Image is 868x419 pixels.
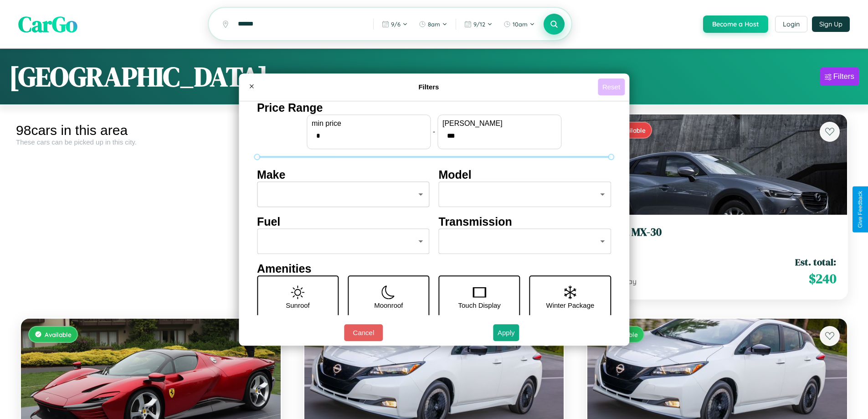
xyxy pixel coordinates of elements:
[260,83,598,91] h4: Filters
[428,21,440,28] span: 8am
[414,17,452,31] button: 8am
[546,299,595,311] p: Winter Package
[460,17,497,31] button: 9/12
[820,67,859,86] button: Filters
[795,255,836,269] span: Est. total:
[377,17,412,31] button: 9/6
[18,9,77,39] span: CarGo
[286,299,310,311] p: Sunroof
[16,138,286,146] div: These cars can be picked up in this city.
[257,215,430,228] h4: Fuel
[442,119,556,128] label: [PERSON_NAME]
[598,226,836,248] a: Mazda MX-302014
[598,78,625,95] button: Reset
[374,299,403,311] p: Moonroof
[257,101,611,114] h4: Price Range
[812,16,850,32] button: Sign Up
[439,215,611,228] h4: Transmission
[439,168,611,181] h4: Model
[16,123,286,138] div: 98 cars in this area
[703,16,768,33] button: Become a Host
[433,125,435,138] p: -
[598,226,836,239] h3: Mazda MX-30
[458,299,500,311] p: Touch Display
[9,58,268,95] h1: [GEOGRAPHIC_DATA]
[473,21,485,28] span: 9 / 12
[857,191,863,228] div: Give Feedback
[45,331,72,338] span: Available
[775,16,807,32] button: Login
[833,72,854,81] div: Filters
[493,324,519,341] button: Apply
[312,119,426,128] label: min price
[257,168,430,181] h4: Make
[344,324,383,341] button: Cancel
[257,262,611,275] h4: Amenities
[499,17,539,31] button: 10am
[809,269,836,288] span: $ 240
[513,21,528,28] span: 10am
[391,21,401,28] span: 9 / 6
